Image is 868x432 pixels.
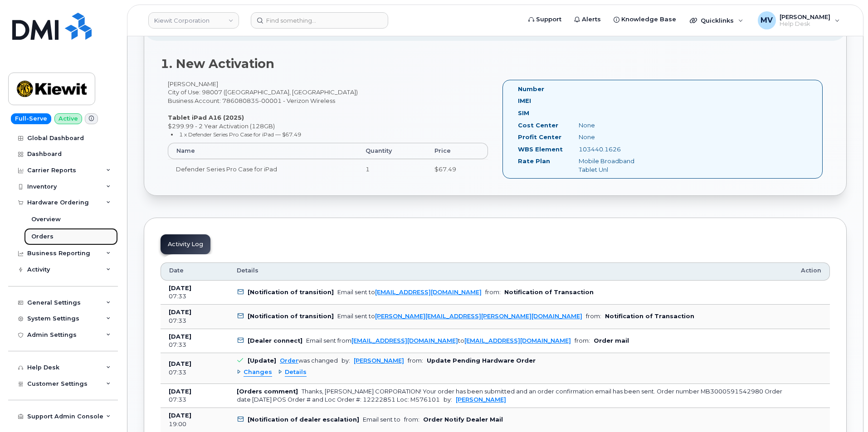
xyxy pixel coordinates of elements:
label: IMEI [518,97,531,105]
b: [DATE] [169,360,191,367]
div: 07:33 [169,317,220,325]
b: Update Pending Hardware Order [427,357,536,364]
td: 1 [357,159,426,179]
label: Number [518,85,544,93]
b: [Update] [248,357,276,364]
b: [DATE] [169,309,191,316]
span: Changes [244,368,272,377]
b: [DATE] [169,388,191,395]
span: Date [169,267,184,275]
iframe: Messenger Launcher [829,393,861,425]
td: $67.49 [426,159,488,179]
label: Profit Center [518,133,561,141]
div: 07:33 [169,396,220,404]
a: Alerts [568,10,607,29]
div: 07:33 [169,369,220,377]
div: Email sent to [337,313,582,320]
span: Knowledge Base [621,15,676,24]
span: MV [761,15,773,26]
label: WBS Element [518,145,563,154]
th: Price [426,143,488,159]
a: [EMAIL_ADDRESS][DOMAIN_NAME] [351,337,458,344]
div: None [572,121,657,130]
span: from: [485,289,501,296]
div: Email sent to [337,289,482,296]
div: Email sent from to [306,337,571,344]
div: Quicklinks [683,11,750,29]
th: Name [168,143,357,159]
div: 07:33 [169,341,220,349]
div: Thanks, [PERSON_NAME] CORPORATION! Your order has been submitted and an order confirmation email ... [237,388,782,403]
span: Alerts [582,15,601,24]
a: [PERSON_NAME][EMAIL_ADDRESS][PERSON_NAME][DOMAIN_NAME] [375,313,582,320]
span: Help Desk [780,20,830,28]
small: 1 x Defender Series Pro Case for iPad — $67.49 [179,131,301,138]
div: [PERSON_NAME] City of Use: 98007 ([GEOGRAPHIC_DATA], [GEOGRAPHIC_DATA]) Business Account: 7860808... [161,80,495,187]
div: Email sent to [363,416,400,423]
strong: 1. New Activation [161,56,274,71]
span: from: [586,313,601,320]
b: [DATE] [169,333,191,340]
div: Marivi Vargas [751,11,846,29]
b: Notification of Transaction [605,313,694,320]
span: by: [341,357,350,364]
b: [Orders comment] [237,388,298,395]
span: by: [444,396,452,403]
a: Kiewit Corporation [148,12,239,29]
label: Cost Center [518,121,558,130]
b: [Notification of dealer escalation] [248,416,359,423]
td: Defender Series Pro Case for iPad [168,159,357,179]
a: [PERSON_NAME] [354,357,404,364]
b: Notification of Transaction [504,289,594,296]
th: Action [793,262,830,281]
span: from: [404,416,419,423]
span: Support [536,15,561,24]
div: was changed [280,357,338,364]
span: [PERSON_NAME] [780,13,830,20]
b: [Dealer connect] [248,337,302,344]
span: from: [575,337,590,344]
b: Order mail [594,337,629,344]
a: Order [280,357,298,364]
span: Quicklinks [701,17,734,24]
b: Order Notify Dealer Mail [423,416,503,423]
label: SIM [518,109,529,117]
span: from: [408,357,423,364]
a: Knowledge Base [607,10,683,29]
th: Quantity [357,143,426,159]
span: Details [285,368,307,377]
div: 103440.1626 [572,145,657,154]
label: Rate Plan [518,157,550,165]
div: 19:00 [169,420,220,428]
strong: Tablet iPad A16 (2025) [168,114,244,121]
input: Find something... [251,12,388,29]
b: [Notification of transition] [248,289,334,296]
a: Support [522,10,568,29]
a: [EMAIL_ADDRESS][DOMAIN_NAME] [375,289,482,296]
b: [DATE] [169,285,191,291]
b: [Notification of transition] [248,313,334,320]
div: 07:33 [169,292,220,301]
a: [PERSON_NAME] [456,396,506,403]
span: Details [237,267,258,275]
b: [DATE] [169,412,191,419]
div: Mobile Broadband Tablet Unl [572,157,657,174]
div: None [572,133,657,141]
a: [EMAIL_ADDRESS][DOMAIN_NAME] [464,337,571,344]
